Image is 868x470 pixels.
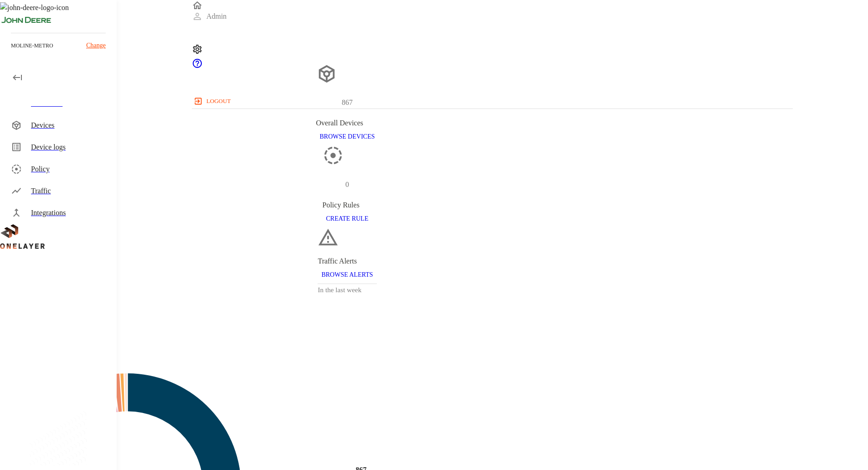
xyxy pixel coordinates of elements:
[206,11,226,22] p: Admin
[345,179,349,190] p: 0
[192,62,203,70] span: Support Portal
[316,129,379,145] button: BROWSE DEVICES
[323,211,372,227] button: CREATE RULE
[318,270,376,278] a: BROWSE ALERTS
[323,200,372,211] div: Policy Rules
[323,214,372,222] a: CREATE RULE
[192,62,203,70] a: onelayer-support
[318,256,376,267] div: Traffic Alerts
[318,267,376,284] button: BROWSE ALERTS
[316,118,379,129] div: Overall Devices
[318,284,376,296] h3: In the last week
[316,132,379,140] a: BROWSE DEVICES
[192,94,234,108] button: logout
[192,94,793,108] a: logout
